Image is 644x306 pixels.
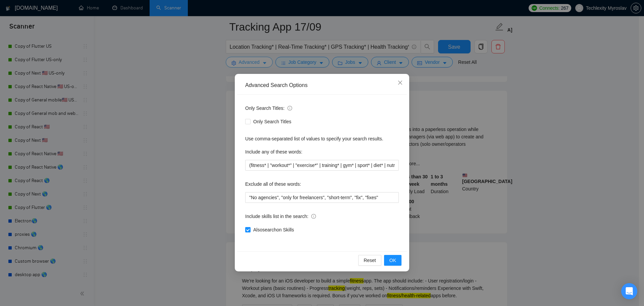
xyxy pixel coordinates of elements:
span: close [397,80,403,85]
span: info-circle [287,106,292,111]
span: Reset [364,257,376,264]
span: Only Search Titles: [245,104,292,112]
label: Include any of these words: [245,146,302,157]
span: Only Search Titles [251,118,294,125]
span: Also search on Skills [251,226,297,233]
span: info-circle [311,214,316,219]
button: OK [384,255,401,266]
span: OK [389,257,396,264]
button: Reset [358,255,381,266]
button: Close [391,74,409,92]
div: Use comma-separated list of values to specify your search results. [245,135,399,142]
span: Include skills list in the search: [245,213,316,220]
div: Open Intercom Messenger [621,283,637,299]
div: Advanced Search Options [245,82,399,89]
label: Exclude all of these words: [245,179,301,189]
